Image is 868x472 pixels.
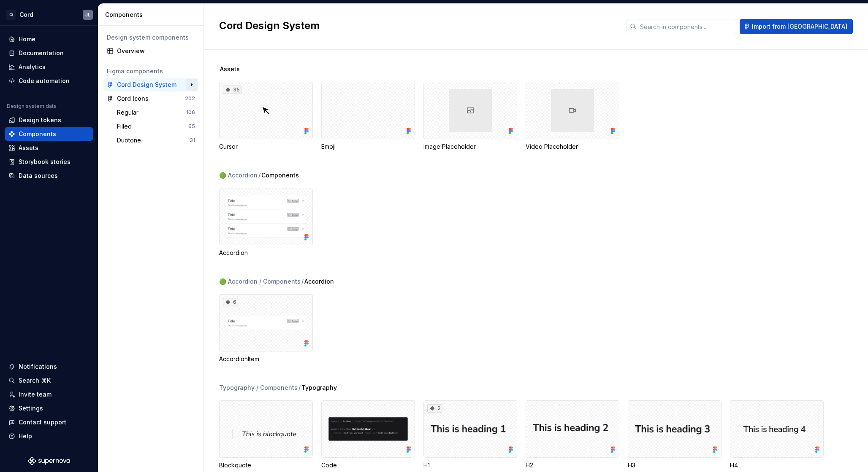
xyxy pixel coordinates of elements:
[188,123,195,130] div: 65
[5,388,93,401] a: Invite team
[28,457,70,465] svg: Supernova Logo
[5,141,93,155] a: Assets
[219,400,313,469] div: Blockquote
[5,46,93,60] a: Documentation
[219,277,301,286] div: 🟢 Accordion / Components
[103,78,198,91] a: Cord Design System
[321,142,415,151] div: Emoji
[219,82,313,151] div: 35Cursor
[19,418,66,426] div: Contact support
[117,108,142,117] div: Regular
[117,136,144,145] div: Duotone
[190,137,195,144] div: 31
[114,120,198,133] a: Filled65
[219,249,313,257] div: Accordion
[5,402,93,415] a: Settings
[628,400,722,469] div: H3
[19,49,64,57] div: Documentation
[114,134,198,147] a: Duotone31
[258,171,260,180] span: /
[2,5,96,24] button: C/CordJL
[301,277,304,286] span: /
[117,94,149,103] div: Cord Icons
[185,95,195,102] div: 202
[19,172,58,180] div: Data sources
[423,82,517,151] div: Image Placeholder
[19,77,70,85] div: Code automation
[19,376,51,385] div: Search ⌘K
[427,404,442,413] div: 2
[5,169,93,182] a: Data sources
[223,86,241,94] div: 35
[19,432,32,440] div: Help
[5,113,93,127] a: Design tokens
[5,74,93,88] a: Code automation
[117,122,135,131] div: Filled
[526,82,619,151] div: Video Placeholder
[19,116,61,124] div: Design tokens
[19,63,46,71] div: Analytics
[321,82,415,151] div: Emoji
[730,400,824,469] div: H4
[301,383,337,392] span: Typography
[261,171,299,180] span: Components
[105,11,200,19] div: Components
[117,47,195,55] div: Overview
[219,188,313,257] div: Accordion
[730,461,824,469] div: H4
[219,19,616,32] h2: Cord Design System
[19,158,71,166] div: Storybook stories
[219,142,313,151] div: Cursor
[6,10,16,20] div: C/
[5,155,93,169] a: Storybook stories
[5,32,93,46] a: Home
[5,416,93,429] button: Contact support
[304,277,334,286] span: Accordion
[220,65,240,73] span: Assets
[19,362,57,371] div: Notifications
[85,11,90,18] div: JL
[5,374,93,387] button: Search ⌘K
[19,144,38,152] div: Assets
[526,461,619,469] div: H2
[7,103,57,110] div: Design system data
[628,461,722,469] div: H3
[219,294,313,363] div: 6AccordionItem
[103,92,198,105] a: Cord Icons202
[219,461,313,469] div: Blockquote
[423,400,517,469] div: 2H1
[219,171,258,180] div: 🟢 Accordion
[321,461,415,469] div: Code
[186,109,195,116] div: 106
[5,360,93,373] button: Notifications
[107,33,195,42] div: Design system components
[526,142,619,151] div: Video Placeholder
[740,19,853,34] button: Import from [GEOGRAPHIC_DATA]
[5,127,93,141] a: Components
[219,355,313,363] div: AccordionItem
[637,19,736,34] input: Search in components...
[5,429,93,443] button: Help
[321,400,415,469] div: Code
[526,400,619,469] div: H2
[223,298,238,306] div: 6
[423,461,517,469] div: H1
[19,11,33,19] div: Cord
[5,60,93,74] a: Analytics
[19,130,56,138] div: Components
[19,390,52,399] div: Invite team
[752,22,847,31] span: Import from [GEOGRAPHIC_DATA]
[298,383,301,392] span: /
[103,44,198,58] a: Overview
[19,404,43,413] div: Settings
[219,383,298,392] div: Typography / Components
[107,67,195,75] div: Figma components
[117,80,176,89] div: Cord Design System
[114,106,198,119] a: Regular106
[423,142,517,151] div: Image Placeholder
[19,35,35,43] div: Home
